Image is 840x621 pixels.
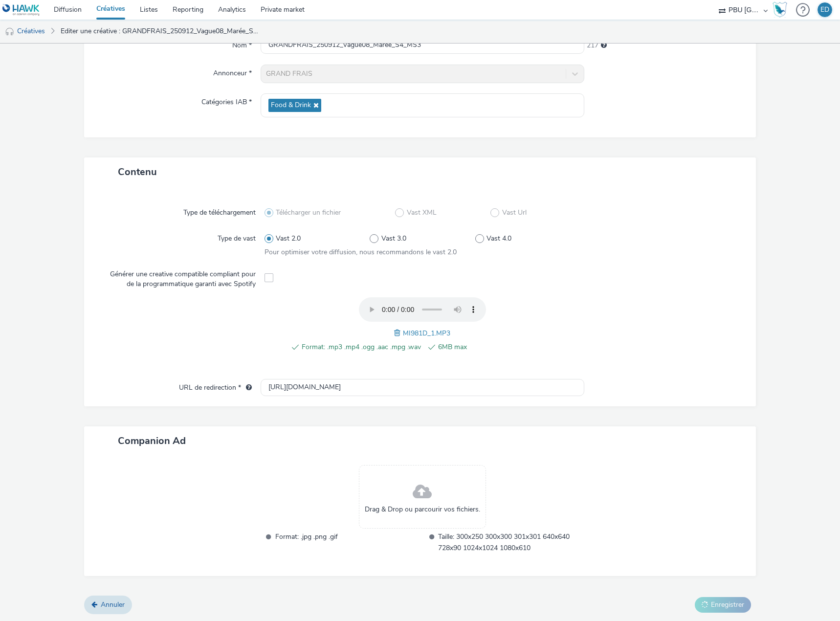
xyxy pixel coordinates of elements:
span: Vast XML [407,208,437,218]
label: Type de téléchargement [179,204,260,218]
label: Annonceur * [209,65,256,78]
label: Générer une creative compatible compliant pour de la programmatique garanti avec Spotify [102,266,260,289]
span: Vast Url [502,208,527,218]
label: Catégories IAB * [198,93,256,107]
a: Hawk Academy [773,2,791,18]
span: Pour optimiser votre diffusion, nous recommandons le vast 2.0 [265,247,457,257]
div: ED [820,2,829,17]
input: Nom [261,37,584,54]
label: Nom * [228,37,256,50]
span: Vast 3.0 [381,234,406,244]
span: Vast 4.0 [486,234,511,244]
span: Enregistrer [711,600,744,609]
span: Drag & Drop ou parcourir vos fichiers. [365,505,480,514]
div: 255 caractères maximum [601,41,607,50]
input: url... [261,379,584,396]
span: Annuler [101,600,125,609]
div: L'URL de redirection sera utilisée comme URL de validation avec certains SSP et ce sera l'URL de ... [241,383,252,393]
a: Annuler [84,596,132,614]
span: Format: .mp3 .mp4 .ogg .aac .mpg .wav [302,341,421,353]
span: 6MB max [438,341,557,353]
span: Food & Drink [271,101,311,110]
span: Télécharger un fichier [276,208,341,218]
label: URL de redirection * [175,379,256,393]
img: Hawk Academy [773,2,787,18]
a: Editer une créative : GRANDFRAIS_250912_Vague08_Marée_S4_MS1 (copy) [56,20,266,43]
span: Companion Ad [118,434,186,447]
span: MI981D_1.MP3 [403,329,450,338]
span: Format: .jpg .png .gif [275,531,421,554]
span: Vast 2.0 [276,234,301,244]
span: 217 [587,41,598,50]
button: Enregistrer [695,597,751,613]
img: undefined Logo [2,4,40,16]
span: Taille: 300x250 300x300 301x301 640x640 728x90 1024x1024 1080x610 [438,531,584,554]
span: Contenu [118,165,157,178]
label: Type de vast [214,230,260,244]
img: audio [5,27,15,37]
